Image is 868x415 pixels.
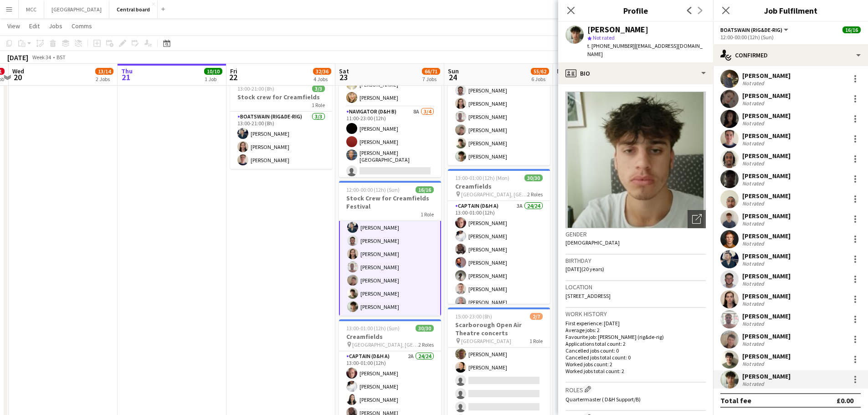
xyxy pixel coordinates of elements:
div: Not rated [742,300,766,307]
span: Fri [230,67,237,75]
span: 23 [338,72,349,82]
a: Edit [26,20,43,32]
div: Not rated [742,240,766,247]
div: [PERSON_NAME] [742,152,791,160]
button: MCC [19,0,44,18]
h3: Work history [565,310,706,318]
div: [PERSON_NAME] [742,252,791,260]
div: Not rated [742,360,766,367]
div: Not rated [742,320,766,327]
div: 6 Jobs [531,76,549,82]
div: 4 Jobs [313,76,331,82]
p: Worked jobs total count: 2 [565,368,706,374]
span: 13:00-21:00 (8h) [237,85,274,92]
div: Not rated [742,200,766,207]
p: Applications total count: 2 [565,340,706,347]
div: [DATE] [7,53,28,62]
span: 16/16 [842,26,861,33]
div: [PERSON_NAME] [742,232,791,240]
div: £0.00 [837,396,853,405]
a: View [4,20,24,32]
span: 30/30 [524,174,543,181]
span: 13:00-01:00 (12h) (Sun) [346,325,400,332]
div: 7 Jobs [422,76,440,82]
div: Confirmed [713,44,868,66]
span: t. [PHONE_NUMBER] [587,42,635,49]
div: [PERSON_NAME] [742,312,791,320]
div: [PERSON_NAME] [742,212,791,220]
button: [GEOGRAPHIC_DATA] [44,0,109,18]
div: [PERSON_NAME] [742,112,791,120]
div: Not rated [742,140,766,147]
span: Quartermaster ( D&H Support/B) [565,396,641,403]
span: 24 [447,72,459,82]
span: 1 Role [421,211,434,218]
span: 25 [555,72,569,82]
p: Average jobs: 2 [565,327,706,333]
div: Not rated [742,100,766,107]
div: [PERSON_NAME] [742,332,791,340]
h3: Location [565,283,706,291]
span: 3/3 [312,85,325,92]
div: Not rated [742,260,766,267]
span: 30/30 [416,325,434,332]
span: Not rated [593,34,615,41]
span: 15:00-23:00 (8h) [455,313,492,320]
app-job-card: 12:00-00:00 (12h) (Sun)16/16Stock Crew for Creamfields Festival1 Role[PERSON_NAME][PERSON_NAME][P... [339,181,441,316]
span: 32/36 [313,68,331,75]
h3: Stock Crew for Creamfields Festival [339,194,441,210]
span: Mon [557,67,569,75]
span: View [7,22,20,30]
span: Sun [448,67,459,75]
span: [GEOGRAPHIC_DATA], [GEOGRAPHIC_DATA] [352,341,418,348]
app-card-role: Boatswain (rig&de-rig)3/313:00-21:00 (8h)[PERSON_NAME][PERSON_NAME][PERSON_NAME] [230,112,332,169]
div: [PERSON_NAME] [587,26,648,34]
div: BST [56,54,66,61]
div: [PERSON_NAME] [742,372,791,380]
h3: Job Fulfilment [713,5,868,16]
span: 66/71 [422,68,440,75]
div: [PERSON_NAME] [742,72,791,80]
div: Not rated [742,120,766,127]
span: 2/7 [530,313,543,320]
h3: Scarborough Open Air Theatre concerts [448,321,550,337]
div: Not rated [742,180,766,187]
div: 2 Jobs [96,76,113,82]
app-job-card: 13:00-21:00 (8h)3/3Stock crew for Creamfields1 RoleBoatswain (rig&de-rig)3/313:00-21:00 (8h)[PERS... [230,80,332,169]
div: [PERSON_NAME] [742,92,791,100]
h3: Profile [558,5,713,16]
img: Crew avatar or photo [565,92,706,228]
span: 1 Role [312,102,325,108]
div: Open photos pop-in [688,210,706,228]
span: 2 Roles [527,191,543,198]
div: [PERSON_NAME] [742,132,791,140]
app-job-card: 11:00-23:00 (12h)5/6Rally [GEOGRAPHIC_DATA]2 RolesCaptain (D&H A)5A2/211:00-23:00 (12h)[PERSON_NA... [339,42,441,177]
span: | [EMAIL_ADDRESS][DOMAIN_NAME] [587,42,703,57]
app-job-card: 13:00-01:00 (12h) (Mon)30/30Creamfields [GEOGRAPHIC_DATA], [GEOGRAPHIC_DATA]2 RolesCaptain (D&H A... [448,169,550,304]
span: 16/16 [416,186,434,193]
a: Jobs [45,20,66,32]
p: Cancelled jobs count: 0 [565,347,706,354]
span: 13/14 [95,68,113,75]
span: Edit [29,22,40,30]
p: Favourite job: [PERSON_NAME] (rig&de-rig) [565,333,706,340]
div: Not rated [742,340,766,347]
span: 22 [229,72,237,82]
span: Jobs [49,22,62,30]
div: 12:00-00:00 (12h) (Mon)16/16Stock Crew for Creamfields Festival1 Role[PERSON_NAME][PERSON_NAME][P... [448,31,550,165]
span: Thu [121,67,133,75]
span: [STREET_ADDRESS] [565,292,611,299]
div: 12:00-00:00 (12h) (Sun) [720,34,861,41]
span: 10/10 [204,68,222,75]
div: Not rated [742,380,766,387]
h3: Roles [565,384,706,394]
span: 1 Role [529,338,543,344]
div: Not rated [742,80,766,87]
span: Boatswain (rig&de-rig) [720,26,782,33]
div: 1 Job [205,76,222,82]
span: [GEOGRAPHIC_DATA], [GEOGRAPHIC_DATA] [461,191,527,198]
a: Comms [68,20,96,32]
